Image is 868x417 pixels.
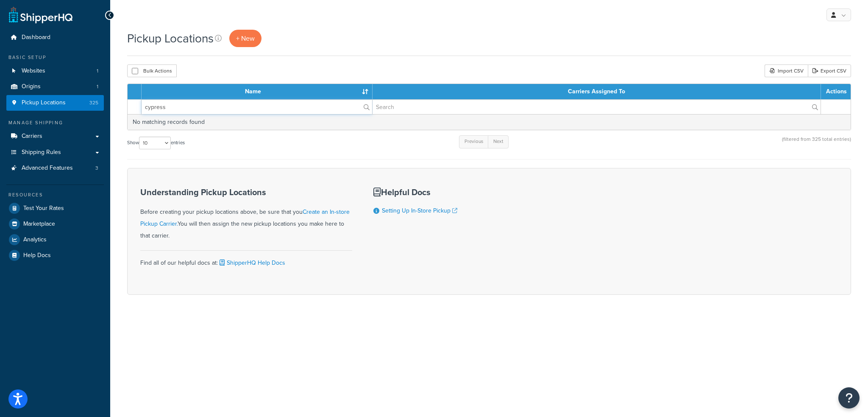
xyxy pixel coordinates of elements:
[808,64,851,77] a: Export CSV
[6,160,104,176] a: Advanced Features 3
[127,137,185,149] label: Show entries
[22,133,42,140] span: Carriers
[782,134,851,153] div: (filtered from 325 total entries)
[95,165,98,172] span: 3
[6,79,104,95] a: Origins 1
[6,63,104,79] li: Websites
[140,188,352,242] div: Before creating your pickup locations above, be sure that you You will then assign the new pickup...
[236,34,255,43] span: + New
[22,149,61,156] span: Shipping Rules
[6,216,104,232] a: Marketplace
[22,99,66,106] span: Pickup Locations
[821,84,851,99] th: Actions
[9,6,72,23] a: ShipperHQ Home
[6,145,104,160] a: Shipping Rules
[23,205,64,212] span: Test Your Rates
[6,95,104,111] a: Pickup Locations 325
[23,221,55,228] span: Marketplace
[140,250,352,269] div: Find all of our helpful docs at:
[127,64,177,77] button: Bulk Actions
[6,79,104,95] li: Origins
[97,83,98,90] span: 1
[22,34,50,41] span: Dashboard
[6,129,104,144] a: Carriers
[6,30,104,45] a: Dashboard
[22,67,45,75] span: Websites
[89,99,98,106] span: 325
[373,188,467,197] h3: Helpful Docs
[373,84,821,99] th: Carriers Assigned To
[6,54,104,61] div: Basic Setup
[838,387,860,409] button: Open Resource Center
[6,232,104,247] a: Analytics
[6,119,104,126] div: Manage Shipping
[229,30,262,47] a: + New
[97,67,98,75] span: 1
[488,135,509,148] a: Next
[23,252,51,259] span: Help Docs
[139,137,171,149] select: Showentries
[459,135,489,148] a: Previous
[6,63,104,79] a: Websites 1
[6,95,104,111] li: Pickup Locations
[127,30,214,47] h1: Pickup Locations
[6,191,104,199] div: Resources
[140,188,352,197] h3: Understanding Pickup Locations
[373,100,821,114] input: Search
[142,84,373,99] th: Name : activate to sort column ascending
[382,206,457,215] a: Setting Up In-Store Pickup
[22,165,73,172] span: Advanced Features
[6,160,104,176] li: Advanced Features
[218,258,285,267] a: ShipperHQ Help Docs
[765,64,808,77] div: Import CSV
[142,100,372,114] input: Search
[22,83,41,90] span: Origins
[6,248,104,263] a: Help Docs
[23,236,47,243] span: Analytics
[6,201,104,216] a: Test Your Rates
[128,114,851,130] td: No matching records found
